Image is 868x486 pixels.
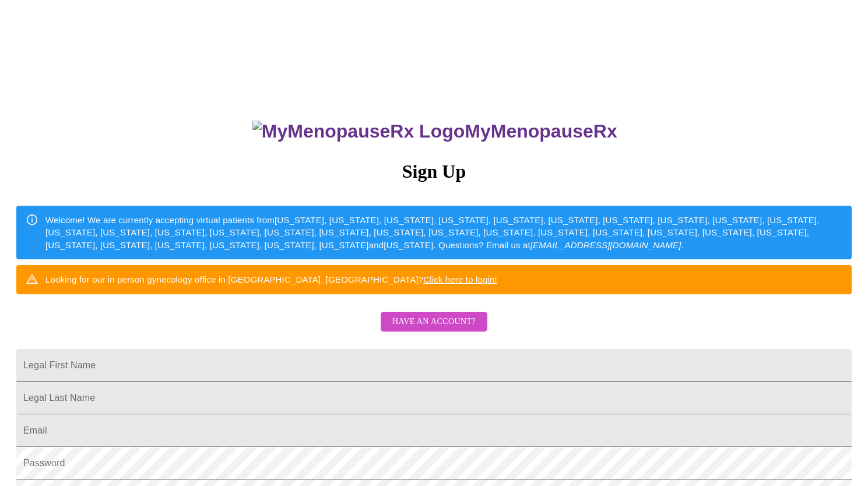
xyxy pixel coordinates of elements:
[16,161,852,182] h3: Sign Up
[423,274,497,284] a: Click here to login!
[381,312,487,332] button: Have an account?
[18,121,852,142] h3: MyMenopauseRx
[392,315,476,329] span: Have an account?
[378,324,490,334] a: Have an account?
[45,209,842,256] div: Welcome! We are currently accepting virtual patients from [US_STATE], [US_STATE], [US_STATE], [US...
[530,240,681,250] em: [EMAIL_ADDRESS][DOMAIN_NAME]
[252,121,465,142] img: MyMenopauseRx Logo
[45,269,497,290] div: Looking for our in person gynecology office in [GEOGRAPHIC_DATA], [GEOGRAPHIC_DATA]?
